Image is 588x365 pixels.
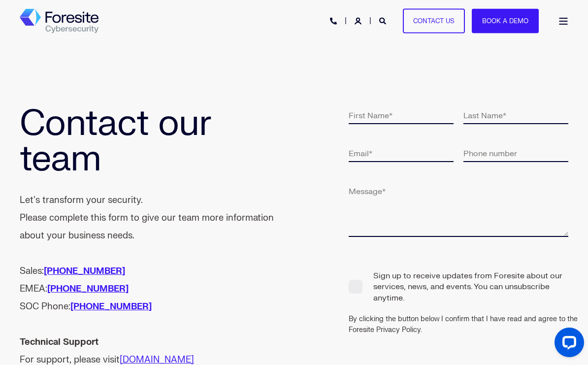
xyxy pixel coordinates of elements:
[20,106,294,177] h1: Contact our team
[44,265,125,277] a: [PHONE_NUMBER]
[472,8,539,33] a: Book a Demo
[20,209,294,245] div: Please complete this form to give our team more information about your business needs.
[349,270,568,303] span: Sign up to receive updates from Foresite about our services, news, and events. You can unsubscrib...
[349,144,454,162] input: Email*
[379,16,388,25] a: Open Search
[20,336,98,348] strong: Technical Support
[355,16,363,25] a: Login
[463,106,568,124] input: Last Name*
[554,13,573,30] a: Open Burger Menu
[70,301,152,312] a: [PHONE_NUMBER]
[403,8,465,33] a: Contact Us
[547,324,588,365] iframe: LiveChat chat widget
[349,106,454,124] input: First Name*
[20,9,98,33] img: Foresite logo, a hexagon shape of blues with a directional arrow to the right hand side, and the ...
[47,283,129,295] a: [PHONE_NUMBER]
[349,314,578,335] div: By clicking the button below I confirm that I have read and agree to the Foresite Privacy Policy.
[463,144,568,162] input: Phone number
[20,9,98,33] a: Back to Home
[20,263,294,316] div: Sales: EMEA: SOC Phone:
[20,192,294,209] div: Let's transform your security.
